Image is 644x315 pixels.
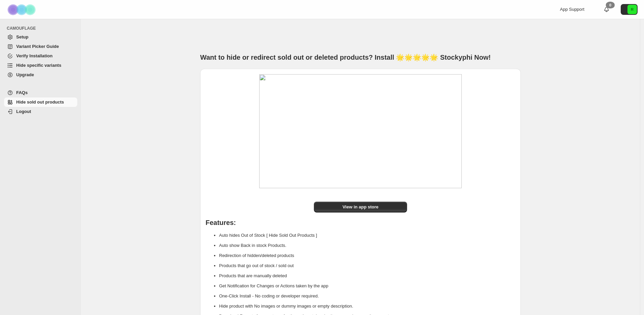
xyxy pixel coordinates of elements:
[16,90,28,95] span: FAQs
[7,26,78,31] span: CAMOUFLAGE
[560,7,584,12] span: App Support
[219,240,515,251] li: Auto show Back in stock Products.
[4,70,77,80] a: Upgrade
[16,53,53,58] span: Verify Installation
[219,301,515,311] li: Hide product with No images or dummy images or empty description.
[16,44,59,49] span: Variant Picker Guide
[4,97,77,107] a: Hide sold out products
[4,42,77,51] a: Variant Picker Guide
[603,6,610,13] a: 0
[16,72,34,77] span: Upgrade
[621,4,638,15] button: Avatar with initials R
[606,2,615,8] div: 0
[4,107,77,116] a: Logout
[16,109,31,114] span: Logout
[206,219,515,226] h1: Features:
[314,202,407,212] a: View in app store
[219,281,515,291] li: Get Notification for Changes or Actions taken by the app
[343,204,379,210] span: View in app store
[16,34,28,39] span: Setup
[627,5,637,14] span: Avatar with initials R
[259,74,462,188] img: image
[5,0,39,19] img: Camouflage
[219,251,515,261] li: Redirection of hidden/deleted products
[4,51,77,61] a: Verify Installation
[219,291,515,301] li: One-Click Install - No coding or developer required.
[219,230,515,240] li: Auto hides Out of Stock [ Hide Sold Out Products ]
[219,271,515,281] li: Products that are manually deleted
[219,261,515,271] li: Products that go out of stock / sold out
[4,88,77,97] a: FAQs
[16,63,61,68] span: Hide specific variants
[4,32,77,42] a: Setup
[631,7,634,11] text: R
[200,53,521,62] h1: Want to hide or redirect sold out or deleted products? Install 🌟🌟🌟🌟🌟 Stockyphi Now!
[4,61,77,70] a: Hide specific variants
[16,99,64,105] span: Hide sold out products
